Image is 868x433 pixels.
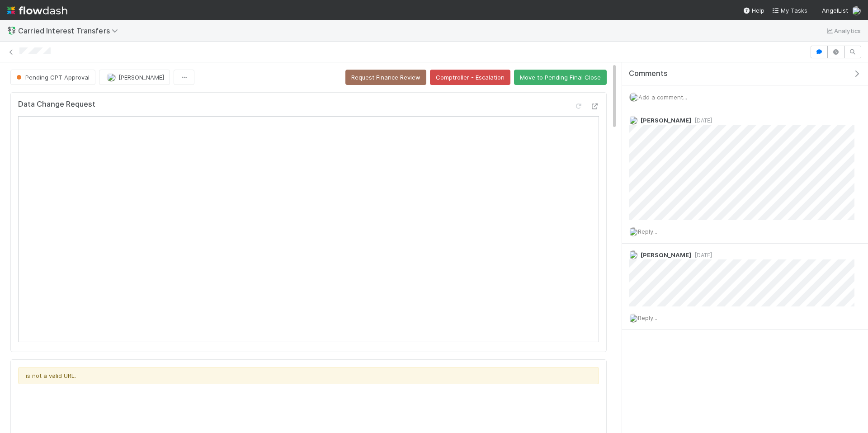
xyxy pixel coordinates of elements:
button: Pending CPT Approval [10,70,95,85]
button: Move to Pending Final Close [514,70,607,85]
span: [PERSON_NAME] [641,251,691,259]
span: Add a comment... [638,94,687,101]
img: avatar_784ea27d-2d59-4749-b480-57d513651deb.png [852,6,861,15]
img: avatar_784ea27d-2d59-4749-b480-57d513651deb.png [629,93,638,102]
h5: Data Change Request [18,100,95,109]
img: avatar_784ea27d-2d59-4749-b480-57d513651deb.png [629,314,638,323]
button: Request Finance Review [345,70,426,85]
button: Comptroller - Escalation [430,70,510,85]
a: Analytics [825,25,861,36]
span: 💱 [7,27,16,34]
span: Comments [629,69,668,78]
div: is not a valid URL. [18,367,599,384]
img: avatar_784ea27d-2d59-4749-b480-57d513651deb.png [629,227,638,236]
span: Pending CPT Approval [14,74,90,81]
span: [DATE] [691,252,712,259]
img: avatar_93b89fca-d03a-423a-b274-3dd03f0a621f.png [629,116,638,125]
img: avatar_93b89fca-d03a-423a-b274-3dd03f0a621f.png [629,250,638,259]
img: avatar_abca0ba5-4208-44dd-8897-90682736f166.png [107,73,116,82]
span: [PERSON_NAME] [118,74,164,81]
a: My Tasks [772,6,807,15]
span: Carried Interest Transfers [18,26,123,35]
span: Reply... [638,314,657,321]
span: Reply... [638,228,657,235]
span: [PERSON_NAME] [641,117,691,124]
span: AngelList [822,7,848,14]
span: My Tasks [772,7,807,14]
button: [PERSON_NAME] [99,70,170,85]
div: Help [743,6,764,15]
span: [DATE] [691,117,712,124]
img: logo-inverted-e16ddd16eac7371096b0.svg [7,3,67,18]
